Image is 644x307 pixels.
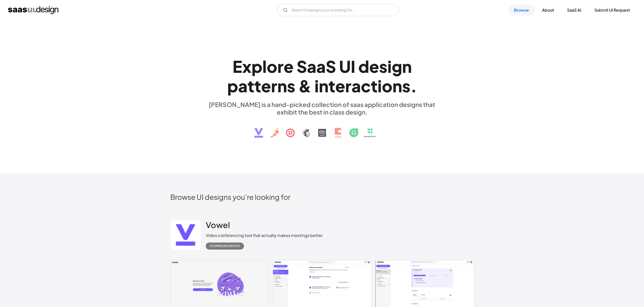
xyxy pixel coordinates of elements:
a: SaaS Ai [561,5,587,16]
div: e [369,57,379,76]
div: o [267,57,277,76]
div: c [361,76,371,96]
div: a [238,76,247,96]
div: n [402,57,412,76]
div: l [262,57,267,76]
a: home [8,6,58,14]
div: I [351,57,355,76]
h2: Browse UI designs you’re looking for [170,192,474,201]
div: p [252,57,262,76]
div: a [316,57,326,76]
div: S [297,57,307,76]
div: s [379,57,387,76]
a: Browse [508,5,535,16]
a: About [536,5,560,16]
h2: Vowel [206,220,230,230]
div: n [392,76,402,96]
div: r [345,76,351,96]
div: t [254,76,261,96]
div: a [307,57,316,76]
div: d [358,57,369,76]
div: & [298,76,311,96]
div: e [335,76,345,96]
div: i [387,57,392,76]
div: U [339,57,351,76]
input: Search UI designs you're looking for... [277,4,399,16]
div: s [402,76,410,96]
a: Submit UI Request [588,5,636,16]
div: Communication [210,243,240,249]
div: t [247,76,254,96]
div: a [351,76,361,96]
div: g [392,57,402,76]
div: i [315,76,319,96]
div: n [319,76,328,96]
div: p [227,76,238,96]
div: e [261,76,271,96]
div: i [378,76,382,96]
img: text, icon, saas logo [245,116,399,142]
div: x [242,57,252,76]
div: s [287,76,295,96]
div: [PERSON_NAME] is a hand-picked collection of saas application designs that exhibit the best in cl... [206,101,439,116]
a: Vowel [206,220,230,232]
div: E [233,57,242,76]
h1: Explore SaaS UI design patterns & interactions. [206,57,439,96]
div: n [277,76,287,96]
div: r [277,57,284,76]
form: Email Form [277,4,399,16]
div: o [382,76,392,96]
div: e [284,57,294,76]
div: r [271,76,277,96]
div: Video conferencing tool that actually makes meetings better. [206,232,323,238]
div: t [328,76,335,96]
div: S [326,57,336,76]
div: t [371,76,378,96]
div: . [410,76,417,96]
